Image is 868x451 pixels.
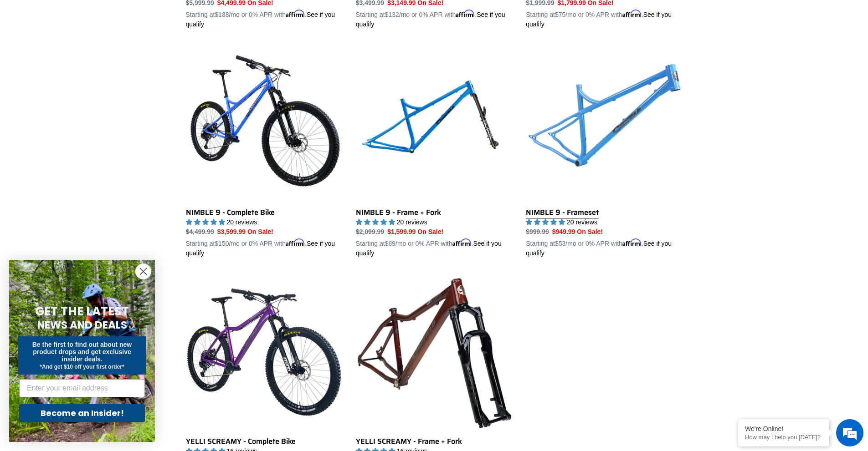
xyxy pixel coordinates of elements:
[53,115,126,207] span: We're online!
[10,50,24,64] div: Navigation go back
[745,425,822,432] div: We're Online!
[135,264,151,279] button: Close dialog
[19,379,145,397] input: Enter your email address
[40,364,124,370] span: *And get $10 off your first order*
[5,248,174,280] textarea: Type your message and hit 'Enter'
[35,303,129,319] span: GET THE LATEST
[149,5,171,26] div: Minimize live chat window
[37,318,127,332] span: NEWS AND DEALS
[61,51,167,63] div: Chat with us now
[32,341,132,363] span: Be the first to find out about new product drops and get exclusive insider deals.
[745,434,822,441] p: How may I help you today?
[19,404,145,422] button: Become an Insider!
[29,46,52,68] img: d_696896380_company_1647369064580_696896380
